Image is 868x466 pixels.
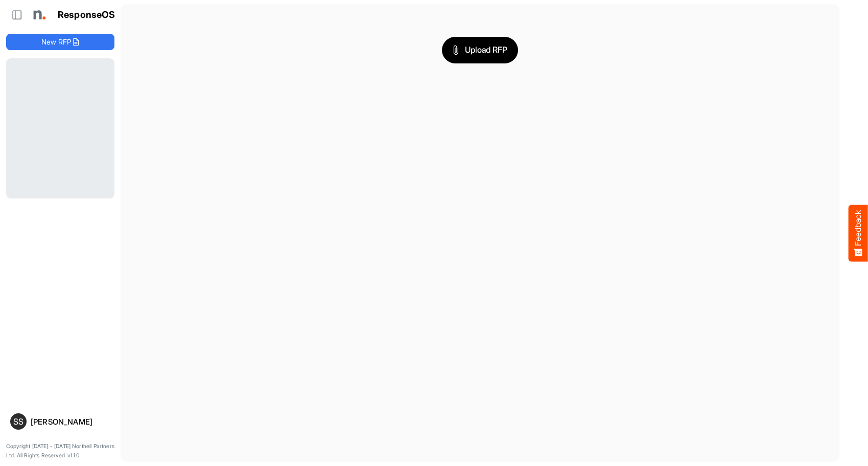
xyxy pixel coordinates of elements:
button: Upload RFP [442,37,519,63]
h1: ResponseOS [58,10,115,20]
span: Upload RFP [453,43,508,57]
span: SS [13,417,24,426]
button: Feedback [849,205,868,261]
button: New RFP [6,34,114,50]
p: Copyright [DATE] - [DATE] Northell Partners Ltd. All Rights Reserved. v1.1.0 [6,442,114,460]
div: Loading... [6,58,114,198]
img: Northell [28,5,49,25]
div: [PERSON_NAME] [31,418,110,426]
